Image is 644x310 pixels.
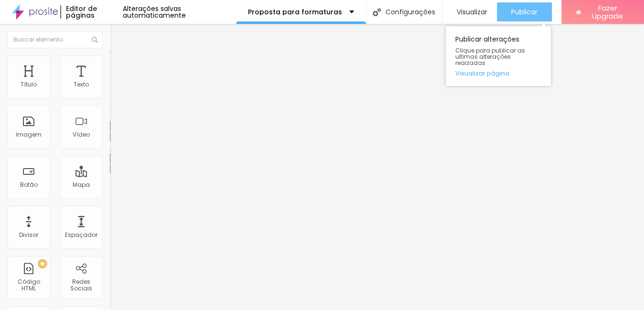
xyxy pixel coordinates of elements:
div: Vídeo [73,131,90,138]
p: Proposta para formaturas [248,9,342,15]
div: Título [21,81,37,88]
button: Visualizar [442,2,497,21]
div: Alterações salvas automaticamente [123,5,236,19]
div: Publicar alterações [446,26,551,86]
div: Editor de páginas [60,5,122,19]
iframe: Editor [110,24,644,310]
input: Buscar elemento [7,31,103,48]
div: Botão [20,182,38,188]
div: Texto [74,81,89,88]
div: Código HTML [10,278,47,292]
button: Publicar [497,2,552,21]
div: Divisor [19,232,38,238]
div: Espaçador [65,232,97,238]
div: Redes Sociais [62,278,100,292]
img: Icone [373,8,381,16]
div: Mapa [73,182,90,188]
span: Fazer Upgrade [585,4,630,21]
span: Publicar [511,8,537,16]
a: Visualizar página [455,70,541,76]
span: Visualizar [457,8,487,16]
img: Icone [92,37,97,43]
div: Imagem [16,131,42,138]
span: Clique para publicar as ultimas alterações reaizadas [455,47,541,66]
